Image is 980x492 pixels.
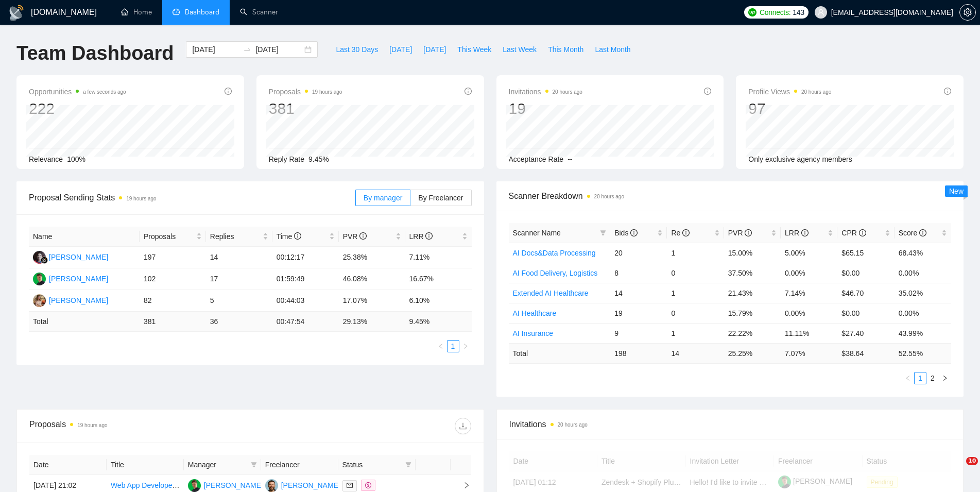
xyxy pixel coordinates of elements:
img: MB [33,273,46,285]
a: AI Food Delivery, Logistics [513,269,598,277]
button: Last Month [589,41,636,58]
td: 0.00% [895,263,951,283]
td: 82 [140,290,206,312]
iframe: Intercom live chat [945,457,970,482]
td: 5 [206,290,272,312]
td: 0 [667,303,724,323]
span: Proposals [269,86,342,98]
td: $65.15 [837,243,894,263]
time: 20 hours ago [801,89,831,95]
td: 7.11% [405,247,472,268]
span: info-circle [944,88,951,95]
li: 1 [447,340,459,352]
div: [PERSON_NAME] [49,295,108,306]
span: By manager [364,194,402,202]
td: Total [29,312,140,332]
td: 0 [667,263,724,283]
span: info-circle [465,88,472,95]
td: 381 [140,312,206,332]
li: 1 [914,372,926,384]
span: Proposal Sending Stats [29,191,355,204]
span: Proposals [144,231,194,242]
td: 6.10% [405,290,472,312]
td: 15.79% [724,303,781,323]
span: Acceptance Rate [509,155,564,163]
time: 20 hours ago [594,194,624,199]
span: info-circle [682,229,690,236]
span: Scanner Breakdown [509,190,952,202]
td: 37.50% [724,263,781,283]
td: 52.55 % [895,343,951,363]
span: right [462,343,469,349]
span: filter [598,225,608,241]
a: 1 [448,341,459,352]
span: 10 [966,457,978,465]
span: Connects: [760,7,790,18]
span: Only exclusive agency members [748,155,852,163]
span: 9.45% [308,155,329,163]
td: 17 [206,268,272,290]
li: 2 [926,372,939,384]
span: Time [277,232,301,241]
img: AV [33,294,46,307]
span: dollar [365,482,371,488]
td: 25.38% [339,247,405,268]
span: filter [251,462,257,468]
button: left [435,340,447,352]
h1: Team Dashboard [16,41,174,65]
span: swap-right [243,45,251,54]
div: 97 [748,99,831,118]
td: 29.13 % [339,312,405,332]
span: info-circle [745,229,752,236]
td: 19 [610,303,667,323]
td: 36 [206,312,272,332]
td: $0.00 [837,263,894,283]
span: CPR [841,229,866,237]
button: left [902,372,914,384]
td: $0.00 [837,303,894,323]
td: 1 [667,283,724,303]
a: AI Docs&Data Processing [513,249,596,257]
a: SS[PERSON_NAME] [33,252,108,261]
span: Last Month [595,44,630,55]
a: Extended AI Healthcare [513,289,589,297]
div: [PERSON_NAME] [49,273,108,284]
td: 46.08% [339,268,405,290]
span: Bids [614,229,638,237]
td: $27.40 [837,323,894,343]
div: 381 [269,99,342,118]
td: 14 [667,343,724,363]
span: filter [405,462,411,468]
button: right [939,372,951,384]
span: right [455,482,470,489]
span: This Week [457,44,491,55]
td: 35.02% [895,283,951,303]
button: [DATE] [384,41,418,58]
img: gigradar-bm.png [41,257,48,264]
span: PVR [728,229,752,237]
span: Invitations [509,418,951,431]
span: [DATE] [423,44,446,55]
time: 20 hours ago [558,422,588,428]
th: Freelancer [261,455,338,475]
td: 0.00% [781,303,837,323]
a: setting [959,8,976,16]
button: This Month [542,41,589,58]
time: 20 hours ago [553,89,582,95]
span: -- [568,155,572,163]
span: dashboard [173,8,180,15]
button: Last 30 Days [330,41,384,58]
span: info-circle [425,232,433,240]
th: Replies [206,227,272,247]
img: upwork-logo.png [748,8,757,16]
td: 7.14% [781,283,837,303]
li: Next Page [939,372,951,384]
a: AI Healthcare [513,309,557,317]
span: Relevance [29,155,63,163]
span: Last 30 Days [336,44,378,55]
a: AI Insurance [513,329,554,337]
span: Re [671,229,690,237]
span: info-circle [859,229,866,236]
td: 43.99% [895,323,951,343]
span: Invitations [509,86,582,98]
